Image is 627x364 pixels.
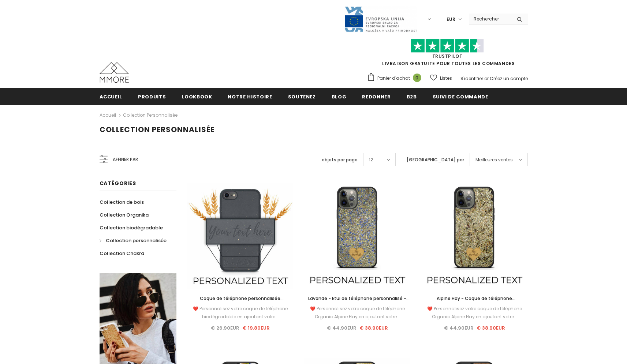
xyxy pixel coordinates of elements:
img: Faites confiance aux étoiles pilotes [411,39,484,53]
a: Créez un compte [490,75,528,82]
span: Coque de téléphone personnalisée biodégradable - Noire [200,295,284,309]
span: Panier d'achat [377,75,410,82]
span: € 19.80EUR [242,324,270,331]
span: Accueil [100,93,123,100]
span: Collection biodégradable [100,224,163,231]
span: or [484,75,489,82]
span: Blog [332,93,347,100]
span: EUR [447,16,455,23]
label: objets par page [322,156,358,164]
div: ❤️ Personnalisez votre coque de téléphone biodégradable en ajoutant votre... [187,305,294,321]
div: ❤️ Personnalisez votre coque de téléphone Organic Alpine Hay en ajoutant votre... [421,305,527,321]
span: Lookbook [182,93,212,100]
span: LIVRAISON GRATUITE POUR TOUTES LES COMMANDES [367,42,528,67]
span: Meilleures ventes [475,156,513,164]
a: Accueil [100,88,123,105]
a: Redonner [362,88,391,105]
span: € 38.90EUR [477,324,505,331]
span: Catégories [100,180,136,187]
span: Redonner [362,93,391,100]
label: [GEOGRAPHIC_DATA] par [407,156,464,164]
a: Collection personnalisée [100,234,167,247]
span: Produits [138,93,166,100]
div: ❤️ Personnalisez votre coque de téléphone Organic Alpine Hay en ajoutant votre... [304,305,410,321]
span: € 26.90EUR [211,324,239,331]
a: Listes [430,72,452,85]
span: Collection de bois [100,199,144,206]
span: Collection Organika [100,211,149,218]
img: Cas MMORE [100,62,129,83]
a: Javni Razpis [344,16,417,22]
span: Lavande - Etui de téléphone personnalisé - Cadeau personnalisé [308,295,410,309]
a: Collection Chakra [100,247,144,260]
a: Lavande - Etui de téléphone personnalisé - Cadeau personnalisé [304,294,410,303]
a: Lookbook [182,88,212,105]
span: 12 [369,156,373,164]
span: Notre histoire [228,93,272,100]
a: Alpine Hay - Coque de téléphone personnalisée - Cadeau personnalisé [421,294,527,303]
span: B2B [407,93,417,100]
span: Collection personnalisée [100,124,214,135]
span: € 44.90EUR [444,324,474,331]
a: Collection biodégradable [100,221,163,234]
span: soutenez [288,93,316,100]
a: B2B [407,88,417,105]
a: Coque de téléphone personnalisée biodégradable - Noire [187,294,294,303]
a: Collection Organika [100,209,149,221]
a: Suivi de commande [433,88,488,105]
img: Javni Razpis [344,6,417,33]
a: Notre histoire [228,88,272,105]
a: Collection personnalisée [123,112,178,118]
a: Panier d'achat 0 [367,73,425,84]
a: Accueil [100,111,116,120]
span: Suivi de commande [433,93,488,100]
span: Listes [440,75,452,82]
a: Blog [332,88,347,105]
a: Collection de bois [100,196,144,209]
span: 0 [413,74,421,82]
a: soutenez [288,88,316,105]
span: Alpine Hay - Coque de téléphone personnalisée - Cadeau personnalisé [432,295,517,309]
a: TrustPilot [432,53,463,59]
span: Collection Chakra [100,250,144,257]
a: Produits [138,88,166,105]
a: S'identifier [460,75,483,82]
span: Collection personnalisée [106,237,167,244]
span: Affiner par [113,155,138,164]
span: € 38.90EUR [359,324,388,331]
span: € 44.90EUR [327,324,357,331]
input: Search Site [469,14,511,24]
